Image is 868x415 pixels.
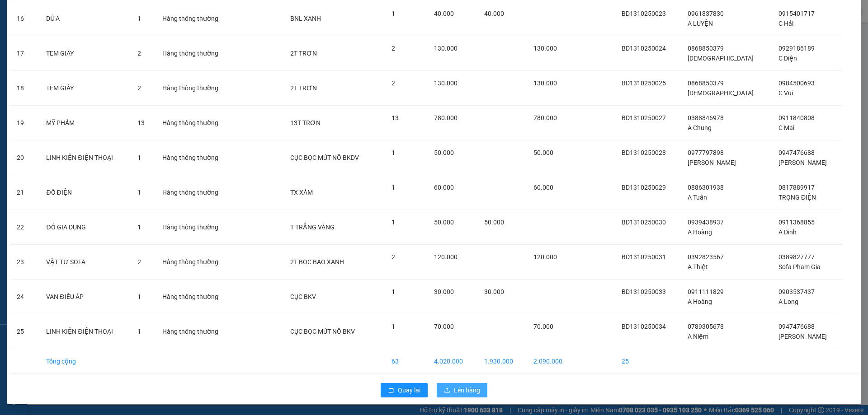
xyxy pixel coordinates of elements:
[137,258,141,266] span: 2
[434,149,454,156] span: 50.000
[434,79,458,87] span: 130.000
[477,349,526,374] td: 1.930.000
[137,119,145,126] span: 13
[427,349,477,374] td: 4.020.000
[9,280,39,314] td: 24
[622,184,666,191] span: BD1310250029
[392,219,395,226] span: 1
[688,149,724,156] span: 0977797898
[622,253,666,261] span: BD1310250031
[688,45,724,52] span: 0868850379
[434,323,454,330] span: 70.000
[392,288,395,295] span: 1
[33,5,127,14] span: CTY TNHH DLVT TIẾN OANH
[778,323,815,330] span: 0947476688
[434,184,454,191] span: 60.000
[39,36,130,71] td: TEM GIẤY
[434,114,458,121] span: 780.000
[622,149,666,156] span: BD1310250028
[4,6,26,28] img: logo
[778,124,794,131] span: C Mai
[384,349,427,374] td: 63
[434,45,458,52] span: 130.000
[137,15,141,22] span: 1
[688,55,754,62] span: [DEMOGRAPHIC_DATA]
[688,228,712,236] span: A Hoàng
[290,84,317,92] span: 2T TRƠN
[9,175,39,210] td: 21
[41,67,95,74] span: GỬI KHÁCH HÀNG
[778,149,815,156] span: 0947476688
[434,288,454,295] span: 30.000
[39,349,130,374] td: Tổng cộng
[392,79,395,87] span: 2
[392,184,395,191] span: 1
[137,293,141,300] span: 1
[155,280,235,314] td: Hàng thông thường
[778,10,815,17] span: 0915401717
[39,140,130,175] td: LINH KIỆN ĐIỆN THOẠI
[688,159,736,166] span: [PERSON_NAME]
[688,194,707,201] span: A Tuấn
[688,288,724,295] span: 0911111829
[290,258,344,266] span: 2T BỌC BAO XANH
[688,79,724,87] span: 0868850379
[9,210,39,245] td: 22
[437,383,487,397] button: uploadLên hàng
[533,79,557,87] span: 130.000
[533,114,557,121] span: 780.000
[39,71,130,106] td: TEM GIẤY
[778,228,797,236] span: A Dinh
[688,10,724,17] span: 0961837830
[392,45,395,52] span: 2
[778,288,815,295] span: 0903537437
[622,323,666,330] span: BD1310250034
[290,50,317,57] span: 2T TRƠN
[778,20,793,27] span: C Hải
[778,194,816,201] span: TRỌNG ĐIỆN
[35,15,125,21] strong: NHẬN HÀNG NHANH - GIAO TỐC HÀNH
[61,22,99,29] strong: 1900 633 614
[9,36,39,71] td: 17
[290,189,313,196] span: TX XÁM
[155,1,235,36] td: Hàng thông thường
[484,219,504,226] span: 50.000
[137,189,141,196] span: 1
[137,50,141,57] span: 2
[381,383,428,397] button: rollbackQuay lại
[392,10,395,17] span: 1
[434,219,454,226] span: 50.000
[69,42,130,47] span: ĐC: [STREET_ADDRESS] BMT
[778,114,815,121] span: 0911840808
[778,253,815,261] span: 0389827777
[688,298,712,305] span: A Hoàng
[778,45,815,52] span: 0929186189
[434,253,458,261] span: 120.000
[688,323,724,330] span: 0789305678
[484,10,504,17] span: 40.000
[778,79,815,87] span: 0984500693
[454,385,480,395] span: Lên hàng
[9,245,39,280] td: 23
[137,154,141,161] span: 1
[69,33,115,38] span: VP Nhận: Hai Bà Trưng
[688,20,713,27] span: A LUYỆN
[392,114,399,121] span: 13
[533,149,553,156] span: 50.000
[9,140,39,175] td: 20
[290,15,321,22] span: BNL XANH
[622,114,666,121] span: BD1310250027
[688,124,712,131] span: A Chung
[155,210,235,245] td: Hàng thông thường
[526,349,575,374] td: 2.090.000
[155,140,235,175] td: Hàng thông thường
[4,33,44,38] span: VP Gửi: Bình Dương
[290,328,355,335] span: CỤC BỌC MÚT NỔ BKV
[533,184,553,191] span: 60.000
[688,333,708,340] span: A Niệm
[290,293,316,300] span: CỤC BKV
[778,298,798,305] span: A Long
[39,280,130,314] td: VAN ĐIỀU ÁP
[4,40,67,49] span: ĐC: 660 [GEOGRAPHIC_DATA], [GEOGRAPHIC_DATA]
[39,314,130,349] td: LINH KIỆN ĐIỆN THOẠI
